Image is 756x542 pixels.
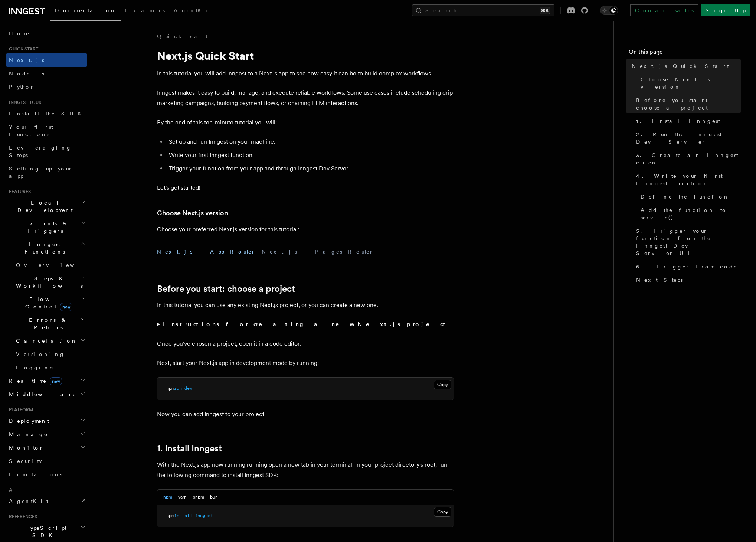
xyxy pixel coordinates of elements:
[195,513,213,518] span: inngest
[13,316,81,331] span: Errors & Retries
[157,49,454,62] h1: Next.js Quick Start
[167,163,454,174] li: Trigger your function from your app and through Inngest Dev Server.
[6,391,76,398] span: Middleware
[6,494,87,508] a: AgentKit
[6,80,87,94] a: Python
[6,454,87,468] a: Security
[6,196,87,217] button: Local Development
[6,521,87,542] button: TypeScript SDK
[157,183,454,193] p: Let's get started!
[9,145,72,158] span: Leveraging Steps
[60,303,72,311] span: new
[210,490,218,505] button: bun
[633,224,741,260] a: 5. Trigger your function from the Inngest Dev Server UI
[13,275,83,290] span: Steps & Workflows
[9,124,53,137] span: Your first Functions
[632,62,729,70] span: Next.js Quick Start
[9,111,86,117] span: Install the SDK
[6,514,37,520] span: References
[6,238,87,258] button: Inngest Functions
[166,513,174,518] span: npm
[169,2,217,20] a: AgentKit
[163,490,172,505] button: npm
[633,260,741,273] a: 6. Trigger from code
[633,148,741,169] a: 3. Create an Inngest client
[9,471,62,477] span: Limitations
[9,166,73,179] span: Setting up your app
[55,7,116,13] span: Documentation
[636,227,741,257] span: 5. Trigger your function from the Inngest Dev Server UI
[157,460,454,480] p: With the Next.js app now running running open a new tab in your terminal. In your project directo...
[157,68,454,79] p: In this tutorial you will add Inngest to a Next.js app to see how easy it can be to build complex...
[6,241,80,255] span: Inngest Functions
[157,284,295,294] a: Before you start: choose a project
[157,358,454,368] p: Next, start your Next.js app in development mode by running:
[178,490,187,505] button: yarn
[636,131,741,146] span: 2. Run the Inngest Dev Server
[157,88,454,108] p: Inngest makes it easy to build, manage, and execute reliable workflows. Some use cases include sc...
[262,244,374,260] button: Next.js - Pages Router
[638,203,741,224] a: Add the function to serve()
[6,441,87,454] button: Monitor
[6,141,87,162] a: Leveraging Steps
[636,172,741,187] span: 4. Write your first Inngest function
[434,507,451,517] button: Copy
[636,117,720,125] span: 1. Install Inngest
[6,468,87,481] a: Limitations
[157,409,454,419] p: Now you can add Inngest to your project!
[157,339,454,349] p: Once you've chosen a project, open it in a code editor.
[13,361,87,374] a: Logging
[121,2,169,20] a: Examples
[157,208,228,218] a: Choose Next.js version
[9,71,44,76] span: Node.js
[6,374,87,388] button: Realtimenew
[633,273,741,287] a: Next Steps
[16,365,55,370] span: Logging
[701,4,750,16] a: Sign Up
[157,244,256,260] button: Next.js - App Router
[600,6,618,15] button: Toggle dark mode
[9,84,36,90] span: Python
[6,199,81,214] span: Local Development
[434,380,451,389] button: Copy
[6,388,87,401] button: Middleware
[6,377,62,385] span: Realtime
[13,296,82,310] span: Flow Control
[13,272,87,293] button: Steps & Workflows
[13,334,87,347] button: Cancellation
[641,76,741,91] span: Choose Next.js version
[9,458,42,464] span: Security
[636,151,741,166] span: 3. Create an Inngest client
[6,407,33,413] span: Platform
[157,117,454,128] p: By the end of this ten-minute tutorial you will:
[6,258,87,374] div: Inngest Functions
[6,417,49,425] span: Deployment
[6,189,31,195] span: Features
[6,162,87,183] a: Setting up your app
[6,46,38,52] span: Quick start
[6,444,44,451] span: Monitor
[633,114,741,128] a: 1. Install Inngest
[13,337,77,345] span: Cancellation
[174,513,192,518] span: install
[157,300,454,310] p: In this tutorial you can use any existing Next.js project, or you can create a new one.
[9,498,48,504] span: AgentKit
[6,414,87,428] button: Deployment
[157,33,207,40] a: Quick start
[641,206,741,221] span: Add the function to serve()
[6,53,87,67] a: Next.js
[6,107,87,120] a: Install the SDK
[6,524,80,539] span: TypeScript SDK
[157,224,454,235] p: Choose your preferred Next.js version for this tutorial:
[6,27,87,40] a: Home
[50,2,121,21] a: Documentation
[193,490,204,505] button: pnpm
[13,258,87,272] a: Overview
[6,99,42,105] span: Inngest tour
[6,120,87,141] a: Your first Functions
[6,431,48,438] span: Manage
[6,67,87,80] a: Node.js
[9,30,30,37] span: Home
[174,7,213,13] span: AgentKit
[13,293,87,313] button: Flow Controlnew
